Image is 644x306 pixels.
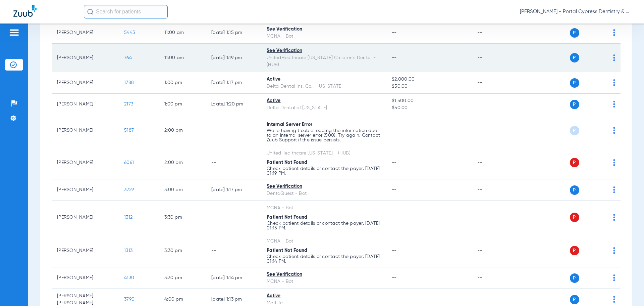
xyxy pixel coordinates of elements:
[267,33,381,40] div: MCNA - Bot
[472,201,517,234] td: --
[87,9,93,15] img: Search Icon
[472,94,517,115] td: --
[52,201,119,234] td: [PERSON_NAME]
[267,166,381,176] p: Check patient details or contact the payer. [DATE] 01:19 PM.
[613,101,615,107] img: group-dot-blue.svg
[267,183,381,190] div: See Verification
[267,238,381,245] div: MCNA - Bot
[267,248,307,253] span: Patient Not Found
[613,214,615,221] img: group-dot-blue.svg
[159,22,206,44] td: 11:00 AM
[520,8,631,15] span: [PERSON_NAME] - Portal Cypress Dentistry & Orthodontics
[613,54,615,61] img: group-dot-blue.svg
[613,127,615,134] img: group-dot-blue.svg
[392,297,397,302] span: --
[124,275,134,280] span: 4130
[613,29,615,36] img: group-dot-blue.svg
[52,115,119,146] td: [PERSON_NAME]
[124,187,134,192] span: 3229
[613,159,615,166] img: group-dot-blue.svg
[472,44,517,72] td: --
[52,179,119,201] td: [PERSON_NAME]
[159,267,206,289] td: 3:30 PM
[570,28,579,38] span: P
[570,213,579,222] span: P
[13,5,37,17] img: Zuub Logo
[267,83,381,90] div: Delta Dental Ins. Co. - [US_STATE]
[9,29,19,37] img: hamburger-icon
[206,234,261,267] td: --
[392,275,397,280] span: --
[124,215,132,220] span: 1312
[570,273,579,283] span: P
[267,47,381,54] div: See Verification
[267,205,381,212] div: MCNA - Bot
[267,293,381,300] div: Active
[392,55,397,60] span: --
[52,72,119,94] td: [PERSON_NAME]
[267,76,381,83] div: Active
[570,185,579,195] span: P
[124,128,134,133] span: 5187
[267,190,381,197] div: DentaQuest - Bot
[159,146,206,179] td: 2:00 PM
[570,126,579,135] span: P
[206,22,261,44] td: [DATE] 1:15 PM
[159,234,206,267] td: 3:30 PM
[52,146,119,179] td: [PERSON_NAME]
[472,72,517,94] td: --
[267,160,307,165] span: Patient Not Found
[267,128,381,142] p: We’re having trouble loading the information due to an internal server error (500). Try again. Co...
[267,97,381,104] div: Active
[613,247,615,254] img: group-dot-blue.svg
[472,146,517,179] td: --
[472,115,517,146] td: --
[124,80,134,85] span: 1788
[206,72,261,94] td: [DATE] 1:17 PM
[472,267,517,289] td: --
[124,30,135,35] span: 5443
[613,186,615,193] img: group-dot-blue.svg
[52,267,119,289] td: [PERSON_NAME]
[52,44,119,72] td: [PERSON_NAME]
[124,297,135,302] span: 3790
[267,150,381,157] div: UnitedHealthcare [US_STATE] - (HUB)
[267,271,381,278] div: See Verification
[570,246,579,255] span: P
[206,146,261,179] td: --
[52,94,119,115] td: [PERSON_NAME]
[613,79,615,86] img: group-dot-blue.svg
[159,115,206,146] td: 2:00 PM
[159,94,206,115] td: 1:00 PM
[570,295,579,304] span: P
[392,97,466,104] span: $1,500.00
[392,160,397,165] span: --
[392,128,397,133] span: --
[159,201,206,234] td: 3:30 PM
[267,278,381,285] div: MCNA - Bot
[392,215,397,220] span: --
[206,94,261,115] td: [DATE] 1:20 PM
[392,76,466,83] span: $2,000.00
[570,53,579,62] span: P
[392,248,397,253] span: --
[392,83,466,90] span: $50.00
[267,221,381,230] p: Check patient details or contact the payer. [DATE] 01:15 PM.
[267,122,312,127] span: Internal Server Error
[570,78,579,88] span: P
[124,55,132,60] span: 764
[206,267,261,289] td: [DATE] 1:14 PM
[267,215,307,220] span: Patient Not Found
[52,22,119,44] td: [PERSON_NAME]
[610,274,644,306] div: Chat Widget
[472,22,517,44] td: --
[206,115,261,146] td: --
[267,54,381,69] div: UnitedHealthcare [US_STATE] Children's Dental - (HUB)
[472,179,517,201] td: --
[206,44,261,72] td: [DATE] 1:19 PM
[267,254,381,264] p: Check patient details or contact the payer. [DATE] 01:14 PM.
[392,30,397,35] span: --
[159,44,206,72] td: 11:00 AM
[392,104,466,112] span: $50.00
[52,234,119,267] td: [PERSON_NAME]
